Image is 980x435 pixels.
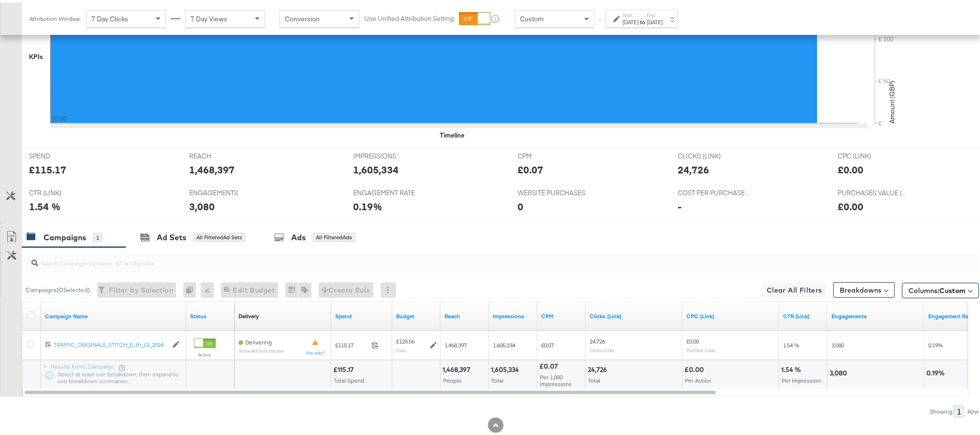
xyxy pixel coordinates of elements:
div: 1,468,397 [189,160,235,174]
div: £0.07 [539,359,561,369]
a: The maximum amount you're willing to spend on your ads, on average each day or over the lifetime ... [396,310,437,318]
span: 0.19% [928,339,943,346]
span: 24,726 [590,335,605,342]
div: 0.19% [354,197,383,211]
span: Per 1,000 Impressions [540,371,572,385]
div: 0.19% [926,366,948,375]
a: The total amount spent to date. [335,310,388,318]
div: 1.54 % [781,363,804,372]
div: [DATE] [647,16,663,24]
span: £0.07 [541,339,554,346]
div: Row [967,406,979,413]
span: Delivering [245,336,272,343]
div: 1,468,397 [443,363,473,372]
div: 3,080 [189,197,215,211]
div: Delivery [238,310,259,318]
div: 24,726 [678,160,709,174]
span: £0.00 [686,335,699,342]
span: CPM [518,149,590,158]
a: The number of people your ad was served to. [445,310,485,318]
span: 7 Day Clicks [91,12,128,21]
button: Columns:Custom [902,280,979,296]
span: Custom [520,12,544,21]
div: £0.07 [518,160,543,174]
span: REACH [189,149,262,158]
span: 7 Day Views [191,12,227,21]
span: CPC (LINK) [838,149,911,158]
div: Attribution Window: [29,13,81,20]
sub: Daily [396,345,406,351]
div: Campaigns [44,230,86,241]
a: The number of clicks received on a link in your ad divided by the number of impressions. [783,310,824,318]
div: 1.54 % [29,197,60,211]
span: ENGAGEMENT RATE [354,186,426,195]
span: £115.17 [335,339,368,346]
span: 1,605,334 [493,339,515,346]
span: PURCHASES VALUE (WEBSITE EVENTS) [838,186,911,195]
a: The average cost you've paid to have 1,000 impressions of your ad. [541,310,582,318]
label: Start: [623,10,638,16]
span: Custom [939,284,965,293]
a: Reflects the ability of your Ad Campaign to achieve delivery based on ad states, schedule and bud... [238,310,259,318]
sub: Per Click (Link) [686,345,715,351]
span: Total Spend [334,374,364,382]
div: £115.17 [29,160,66,174]
div: £0.00 [838,197,864,211]
div: 1 [93,231,102,240]
a: The average cost for each link click you've received from your ad. [686,310,775,318]
a: The number of clicks on links appearing on your ad or Page that direct people to your sites off F... [590,310,679,318]
span: COST PER PURCHASE (WEBSITE EVENTS) [678,186,750,195]
a: Post Likes + Post Reactions + Post Comments + Page Likes [832,310,921,318]
sub: Some Ad Sets Inactive [238,346,284,351]
div: Campaigns ( 0 Selected) [26,283,90,292]
div: TRAFFIC_ORIGINALS_STITCH_E...th_IG_2024 [54,339,167,346]
span: CTR (LINK) [29,186,102,195]
span: Clear All Filters [767,282,822,294]
span: IMPRESSIONS [354,149,426,158]
span: Columns: [908,283,965,293]
span: WEBSITE PURCHASES [518,186,590,195]
div: 0 [183,280,201,295]
span: ENGAGEMENTS [189,186,262,195]
div: [DATE] [623,16,638,24]
div: Ads [291,230,306,241]
input: Search Campaigns by Name, ID or Objective [38,247,891,266]
div: 24,726 [588,363,610,372]
a: TRAFFIC_ORIGINALS_STITCH_E...th_IG_2024 [54,339,167,347]
div: Timeline [440,128,464,138]
button: Clear All Filters [763,280,826,295]
span: SPEND [29,149,102,158]
span: Total [588,374,600,382]
label: End: [647,10,663,16]
span: ↑ [595,16,605,20]
label: Use Unified Attribution Setting: [364,12,455,21]
strong: to [638,16,647,23]
div: £115.17 [333,363,356,372]
a: Shows the current state of your Ad Campaign. [190,310,231,318]
span: 3,080 [832,339,844,346]
div: £125.56 [396,335,415,343]
div: 0 [518,197,523,211]
div: £0.00 [684,363,707,372]
div: Ad Sets [157,230,186,241]
div: Showing: [929,406,954,413]
span: Per Action [685,374,712,382]
label: Active [194,349,216,356]
span: CLICKS (LINK) [678,149,750,158]
span: 1,468,397 [445,339,467,346]
a: Your campaign name. [45,310,182,318]
div: £0.00 [838,160,864,174]
div: KPIs [29,50,43,59]
div: 3,080 [830,366,850,375]
div: 1,605,334 [491,363,522,372]
span: 1.54 % [783,339,799,346]
span: Total [491,374,504,382]
button: Breakdowns [833,280,895,295]
text: Amount (GBP) [888,78,896,121]
span: People [443,374,461,382]
div: 1,605,334 [354,160,399,174]
a: The number of times your ad was served. On mobile apps an ad is counted as served the first time ... [493,310,534,318]
div: All Filtered Ad Sets [193,231,245,239]
div: - [678,197,682,211]
sub: Clicks (Link) [590,345,614,351]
